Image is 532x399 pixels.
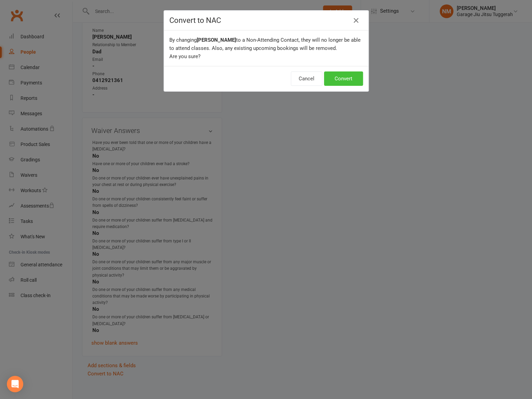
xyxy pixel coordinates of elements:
[7,376,23,392] div: Open Intercom Messenger
[291,71,322,86] button: Cancel
[164,30,368,66] div: By changing to a Non-Attending Contact, they will no longer be able to attend classes. Also, any ...
[169,16,363,25] h4: Convert to NAC
[324,71,363,86] button: Convert
[351,15,362,26] button: Close
[197,37,236,43] b: [PERSON_NAME]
